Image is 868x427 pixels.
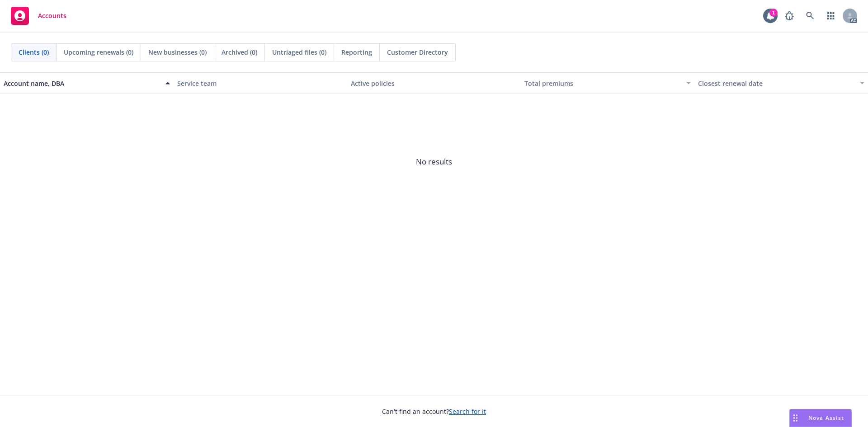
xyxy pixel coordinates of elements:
a: Report a Bug [780,7,798,25]
button: Nova Assist [789,409,852,427]
a: Accounts [7,3,70,28]
span: Clients (0) [19,47,49,57]
span: Nova Assist [808,414,844,422]
button: Active policies [347,72,521,94]
span: Archived (0) [222,47,257,57]
a: Search for it [449,407,486,416]
span: Accounts [38,12,66,19]
span: Customer Directory [387,47,448,57]
div: Total premiums [524,79,681,88]
button: Closest renewal date [694,72,868,94]
a: Switch app [822,7,840,25]
span: Untriaged files (0) [272,47,326,57]
div: Drag to move [790,409,801,427]
span: Reporting [341,47,372,57]
div: Closest renewal date [698,79,854,88]
button: Total premiums [521,72,694,94]
span: New businesses (0) [148,47,207,57]
div: Account name, DBA [4,79,160,88]
div: 1 [769,9,778,17]
div: Active policies [351,79,517,88]
span: Can't find an account? [382,407,486,416]
span: Upcoming renewals (0) [64,47,133,57]
div: Service team [177,79,344,88]
button: Service team [174,72,347,94]
a: Search [801,7,819,25]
